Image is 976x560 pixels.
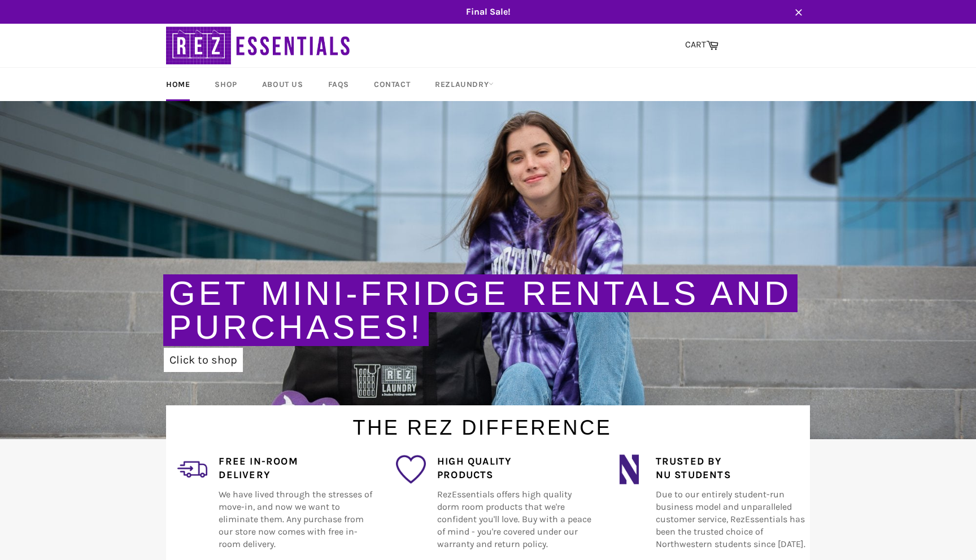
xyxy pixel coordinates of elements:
[155,68,201,101] a: Home
[203,68,248,101] a: Shop
[437,454,591,483] h4: High Quality Products
[155,6,821,18] span: Final Sale!
[317,68,360,101] a: FAQs
[656,454,810,483] h4: Trusted by NU Students
[166,24,352,67] img: RezEssentials
[169,274,792,346] a: Get Mini-Fridge Rentals and Purchases!
[155,405,810,442] h1: The Rez Difference
[363,68,421,101] a: Contact
[177,454,207,484] img: delivery_2.png
[164,348,243,372] a: Click to shop
[614,454,644,484] img: northwestern_wildcats_tiny.png
[219,454,373,483] h4: Free In-Room Delivery
[251,68,315,101] a: About Us
[396,454,426,484] img: favorite_1.png
[424,68,505,101] a: RezLaundry
[679,33,724,57] a: CART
